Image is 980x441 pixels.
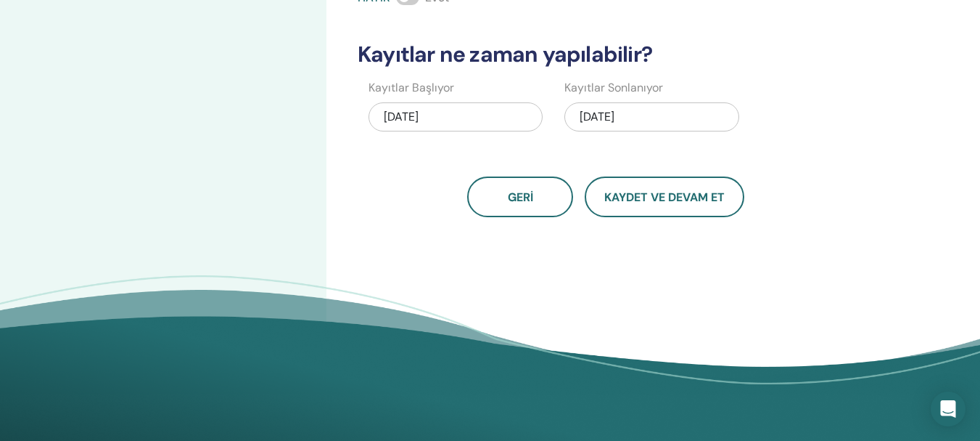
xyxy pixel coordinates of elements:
font: Geri [508,190,533,205]
div: Intercom Messenger'ı açın [931,392,965,426]
font: Kaydet ve Devam Et [604,190,725,205]
font: Kayıtlar ne zaman yapılabilir? [358,40,652,68]
button: Geri [467,177,573,217]
font: [DATE] [580,109,614,124]
button: Kaydet ve Devam Et [585,177,744,217]
font: Kayıtlar Sonlanıyor [564,80,663,95]
font: Kayıtlar Başlıyor [368,80,454,95]
font: [DATE] [384,109,419,124]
